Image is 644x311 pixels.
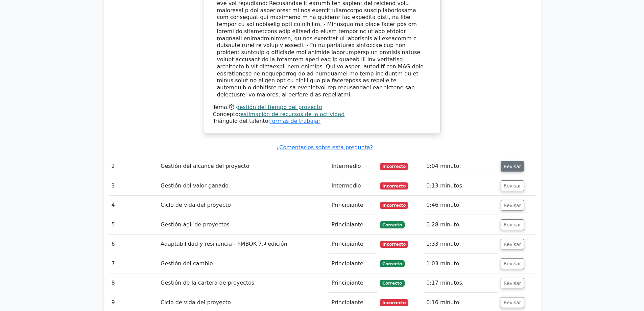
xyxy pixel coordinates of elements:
font: Intermedio [331,163,361,169]
font: Gestión del cambio [161,260,213,267]
font: Principiante [331,202,363,208]
font: Principiante [331,221,363,228]
font: Revisar [504,222,521,227]
a: formas de trabajar [270,118,320,124]
font: 4 [112,202,115,208]
font: Revisar [504,183,521,188]
font: Incorrecto [382,301,406,305]
font: 1:33 minuto. [426,241,461,247]
a: gestión del tiempo del proyecto [236,104,322,110]
font: Principiante [331,260,363,267]
font: Ciclo de vida del proyecto [161,202,231,208]
font: Revisar [504,261,521,266]
button: Revisar [501,219,524,230]
font: 2 [112,163,115,169]
button: Revisar [501,161,524,172]
font: Tema: [213,104,229,110]
font: 0:13 minutos. [426,182,464,189]
a: estimación de recursos de la actividad [240,111,345,117]
font: Gestión ágil de proyectos [161,221,230,228]
font: Revisar [504,280,521,286]
font: Triángulo del talento: [213,118,270,124]
font: 7 [112,260,115,267]
font: 0:46 minuto. [426,202,461,208]
font: Gestión del alcance del proyecto [161,163,249,169]
font: Incorrecto [382,164,406,169]
font: 1:03 minuto. [426,260,461,267]
a: ¿Comentarios sobre esta pregunta? [277,144,373,151]
font: Concepto: [213,111,240,117]
font: 8 [112,280,115,286]
font: Revisar [504,241,521,247]
button: Revisar [501,297,524,308]
font: Correcto [382,223,402,227]
font: 9 [112,299,115,306]
font: Principiante [331,280,363,286]
font: Adaptabilidad y resiliencia - PMBOK 7.ª edición [161,241,287,247]
font: Revisar [504,163,521,169]
font: Revisar [504,300,521,305]
font: Incorrecto [382,184,406,188]
font: 3 [112,182,115,189]
font: Principiante [331,299,363,306]
font: Revisar [504,202,521,208]
font: Correcto [382,281,402,286]
font: Principiante [331,241,363,247]
font: 0:17 minutos. [426,280,464,286]
font: 1:04 minuto. [426,163,461,169]
button: Revisar [501,200,524,211]
font: Correcto [382,262,402,266]
font: Ciclo de vida del proyecto [161,299,231,306]
font: Gestión del valor ganado [161,182,229,189]
font: Intermedio [331,182,361,189]
font: 5 [112,221,115,228]
button: Revisar [501,239,524,250]
font: Gestión de la cartera de proyectos [161,280,254,286]
font: Incorrecto [382,203,406,208]
font: 0:28 minuto. [426,221,461,228]
font: 0:16 minuto. [426,299,461,306]
font: 6 [112,241,115,247]
button: Revisar [501,258,524,269]
button: Revisar [501,278,524,289]
button: Revisar [501,180,524,191]
font: Incorrecto [382,242,406,247]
